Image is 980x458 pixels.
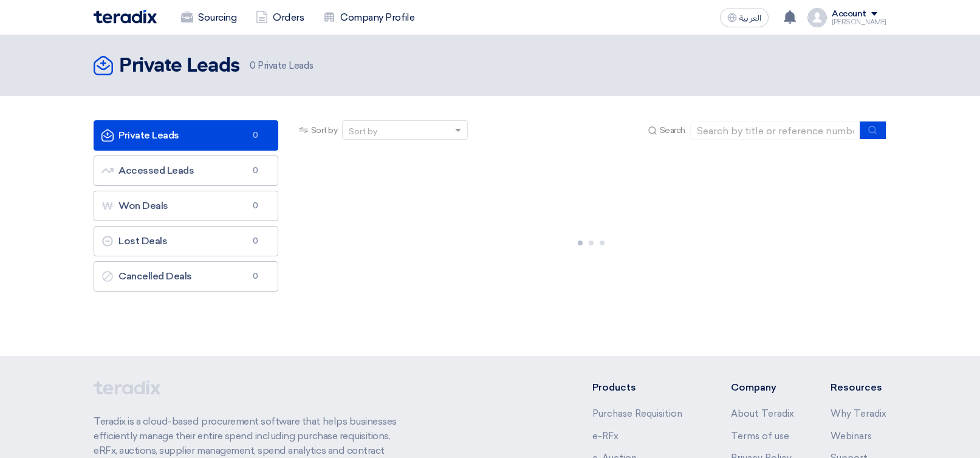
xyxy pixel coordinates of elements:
[739,14,761,22] span: العربية
[250,60,256,71] span: 0
[690,121,860,140] input: Search by title or reference number
[592,431,618,442] a: e-RFx
[349,125,377,138] div: Sort by
[592,408,682,419] a: Purchase Requisition
[94,191,278,221] a: Won Deals0
[731,408,794,419] a: About Teradix
[248,200,263,212] span: 0
[119,54,240,78] h2: Private Leads
[250,59,313,73] span: Private Leads
[832,19,886,26] div: [PERSON_NAME]
[94,10,157,24] img: Teradix logo
[831,431,872,442] a: Webinars
[592,380,695,395] li: Products
[248,270,263,282] span: 0
[248,165,263,177] span: 0
[246,4,314,31] a: Orders
[311,124,338,137] span: Sort by
[171,4,246,31] a: Sourcing
[807,8,827,27] img: profile_test.png
[731,431,789,442] a: Terms of use
[832,9,866,19] div: Account
[831,408,886,419] a: Why Teradix
[314,4,424,31] a: Company Profile
[94,156,278,186] a: Accessed Leads0
[94,261,278,292] a: Cancelled Deals0
[731,380,794,395] li: Company
[94,120,278,151] a: Private Leads0
[248,129,263,142] span: 0
[94,226,278,256] a: Lost Deals0
[660,124,685,137] span: Search
[720,8,769,27] button: العربية
[248,235,263,247] span: 0
[831,380,886,395] li: Resources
